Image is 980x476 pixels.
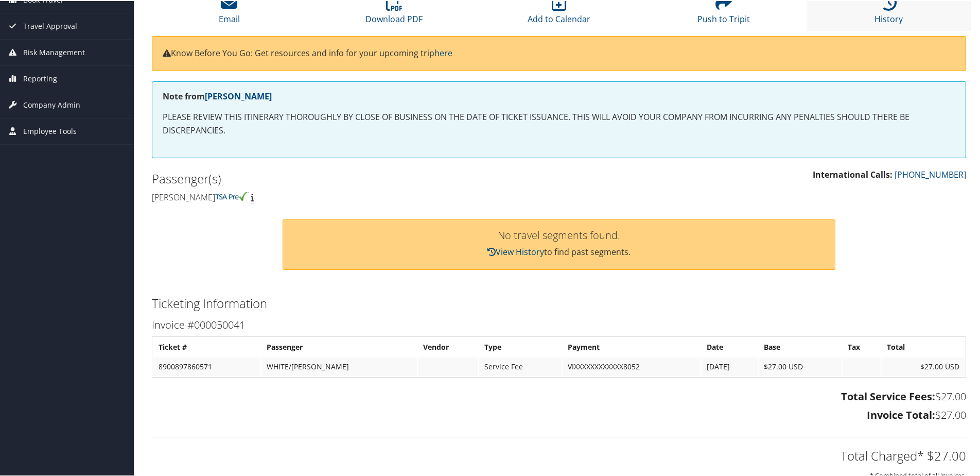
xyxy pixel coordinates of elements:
strong: Note from [163,90,272,101]
th: Total [882,337,965,355]
span: Company Admin [23,91,80,117]
h3: No travel segments found. [293,229,825,240]
h2: Ticketing Information [152,294,966,311]
h3: Invoice #000050041 [152,317,966,331]
th: Date [702,337,758,355]
img: tsa-precheck.png [215,191,249,200]
th: Base [759,337,842,355]
td: $27.00 USD [882,356,965,375]
span: Reporting [23,65,57,91]
th: Tax [843,337,881,355]
h3: $27.00 [152,388,966,403]
h4: [PERSON_NAME] [152,191,551,202]
th: Type [479,337,561,355]
td: VIXXXXXXXXXXXX8052 [563,356,701,375]
p: to find past segments. [293,245,825,258]
strong: International Calls: [813,168,892,179]
strong: Invoice Total: [867,407,935,421]
th: Ticket # [153,337,260,355]
a: [PERSON_NAME] [205,90,272,101]
td: $27.00 USD [759,356,842,375]
h2: Passenger(s) [152,169,551,186]
span: Travel Approval [23,12,77,38]
th: Payment [563,337,701,355]
p: Know Before You Go: Get resources and info for your upcoming trip [163,46,955,59]
td: 8900897860571 [153,356,260,375]
th: Vendor [418,337,478,355]
td: WHITE/[PERSON_NAME] [261,356,417,375]
span: Employee Tools [23,117,77,143]
th: Passenger [261,337,417,355]
p: PLEASE REVIEW THIS ITINERARY THOROUGHLY BY CLOSE OF BUSINESS ON THE DATE OF TICKET ISSUANCE. THIS... [163,110,955,136]
a: [PHONE_NUMBER] [895,168,966,179]
h2: Total Charged* $27.00 [152,446,966,464]
a: here [434,46,452,58]
h3: $27.00 [152,407,966,421]
strong: Total Service Fees: [841,388,935,402]
td: Service Fee [479,356,561,375]
td: [DATE] [702,356,758,375]
span: Risk Management [23,39,85,64]
a: View History [487,245,544,257]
